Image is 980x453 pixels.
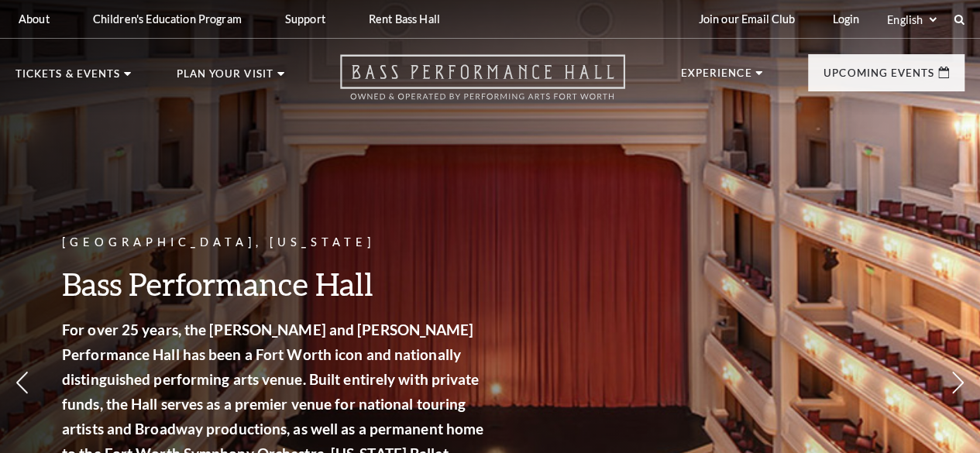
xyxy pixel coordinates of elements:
p: Upcoming Events [824,68,934,87]
p: [GEOGRAPHIC_DATA], [US_STATE] [62,233,488,252]
p: About [19,12,50,26]
p: Experience [681,68,752,87]
h3: Bass Performance Hall [62,264,488,304]
p: Plan Your Visit [177,69,273,88]
p: Children's Education Program [93,12,242,26]
p: Rent Bass Hall [369,12,440,26]
select: Select: [884,12,939,27]
p: Support [285,12,325,26]
p: Tickets & Events [15,69,120,88]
